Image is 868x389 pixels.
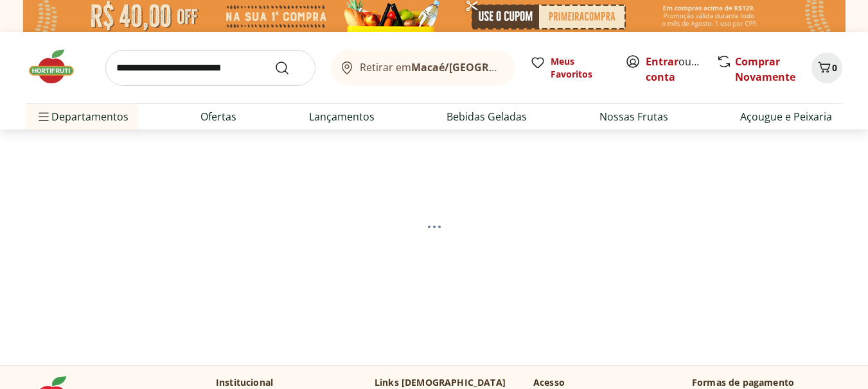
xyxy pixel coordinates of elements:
button: Submit Search [274,60,305,76]
a: Açougue e Peixaria [740,109,832,124]
span: ou [646,54,703,85]
button: Carrinho [811,53,842,83]
a: Lançamentos [309,109,375,124]
span: Retirar em [360,62,502,73]
a: Bebidas Geladas [447,109,527,124]
button: Menu [36,101,51,132]
a: Entrar [646,54,678,69]
span: Departamentos [36,101,128,132]
a: Ofertas [200,109,236,124]
p: Links [DEMOGRAPHIC_DATA] [375,376,506,389]
span: Meus Favoritos [551,55,610,81]
a: Nossas Frutas [599,109,668,124]
span: 0 [832,62,837,74]
p: Acesso [533,376,565,389]
img: Hortifruti [26,47,90,86]
a: Criar conta [646,54,716,84]
p: Formas de pagamento [692,376,842,389]
p: Institucional [216,376,273,389]
button: Retirar emMacaé/[GEOGRAPHIC_DATA] [331,50,515,86]
input: search [105,50,315,86]
a: Comprar Novamente [735,54,795,84]
a: Meus Favoritos [530,55,610,81]
b: Macaé/[GEOGRAPHIC_DATA] [411,60,555,74]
